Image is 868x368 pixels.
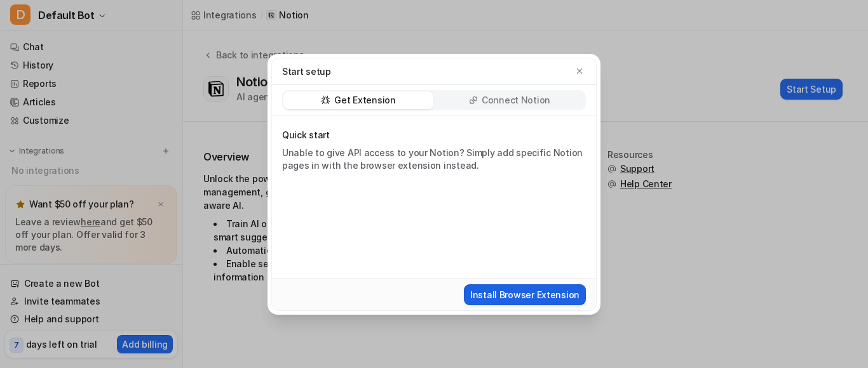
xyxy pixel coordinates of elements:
[282,65,331,78] p: Start setup
[464,284,586,305] button: Install Browser Extension
[282,147,583,172] p: Unable to give API access to your Notion? Simply add specific Notion pages in with the browser ex...
[334,94,395,107] p: Get Extension
[282,129,583,141] p: Quick start
[482,94,550,107] p: Connect Notion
